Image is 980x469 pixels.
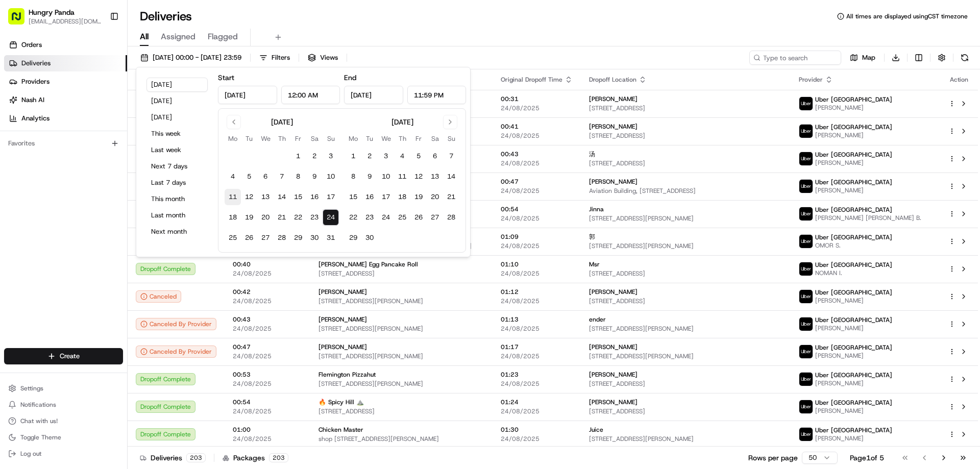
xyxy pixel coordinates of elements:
[290,168,306,185] button: 8
[410,148,427,164] button: 5
[799,97,813,110] img: uber-new-logo.jpeg
[225,168,241,185] button: 4
[589,159,782,167] span: [STREET_ADDRESS]
[290,148,306,164] button: 1
[20,417,58,425] span: Chat with us!
[225,189,241,205] button: 11
[20,401,56,409] span: Notifications
[34,186,37,194] span: •
[799,125,813,138] img: uber-new-logo.jpeg
[233,269,302,278] span: 24/08/2025
[427,133,443,144] th: Saturday
[589,288,638,296] span: [PERSON_NAME]
[318,435,484,443] span: shop [STREET_ADDRESS][PERSON_NAME]
[233,407,302,415] span: 24/08/2025
[589,398,638,406] span: [PERSON_NAME]
[749,51,841,65] input: Type to search
[378,168,394,185] button: 10
[799,345,813,358] img: uber-new-logo.jpeg
[136,318,216,330] button: Canceled By Provider
[378,189,394,205] button: 17
[29,17,102,26] span: [EMAIL_ADDRESS][DOMAIN_NAME]
[20,159,29,167] img: 1736555255976-a54dd68f-1ca7-489b-9aae-adbdc363a1c4
[815,399,892,407] span: Uber [GEOGRAPHIC_DATA]
[140,31,149,43] span: All
[174,101,186,113] button: Start new chat
[815,123,892,131] span: Uber [GEOGRAPHIC_DATA]
[4,73,127,90] a: Providers
[501,315,573,324] span: 01:13
[427,168,443,185] button: 13
[241,209,257,226] button: 19
[815,297,892,305] span: [PERSON_NAME]
[815,261,892,269] span: Uber [GEOGRAPHIC_DATA]
[4,4,106,29] button: Hungry Panda[EMAIL_ADDRESS][DOMAIN_NAME]
[32,158,83,166] span: [PERSON_NAME]
[501,214,573,223] span: 24/08/2025
[72,253,124,261] a: Powered byPylon
[443,115,457,129] button: Go to next month
[850,453,884,463] div: Page 1 of 5
[318,407,484,415] span: [STREET_ADDRESS]
[233,398,302,406] span: 00:54
[274,168,290,185] button: 7
[589,325,782,333] span: [STREET_ADDRESS][PERSON_NAME]
[501,288,573,296] span: 01:12
[320,53,338,62] span: Views
[218,73,234,82] label: Start
[427,209,443,226] button: 27
[4,110,127,127] a: Analytics
[815,159,892,167] span: [PERSON_NAME]
[815,206,892,214] span: Uber [GEOGRAPHIC_DATA]
[4,381,123,396] button: Settings
[589,260,600,268] span: Msr
[589,343,638,351] span: [PERSON_NAME]
[589,315,606,324] span: ender
[815,288,892,297] span: Uber [GEOGRAPHIC_DATA]
[29,7,75,17] button: Hungry Panda
[345,209,361,226] button: 22
[345,168,361,185] button: 8
[323,230,339,246] button: 31
[846,12,968,20] span: All times are displayed using CST timezone
[85,158,88,166] span: •
[208,31,238,43] span: Flagged
[589,426,603,434] span: Juice
[410,189,427,205] button: 19
[10,41,186,57] p: Welcome 👋
[146,110,208,125] button: [DATE]
[443,168,459,185] button: 14
[501,104,573,112] span: 24/08/2025
[20,384,43,392] span: Settings
[146,78,208,92] button: [DATE]
[589,205,604,213] span: Jinna
[815,131,892,139] span: [PERSON_NAME]
[241,189,257,205] button: 12
[4,348,123,364] button: Create
[281,86,340,104] input: Time
[241,230,257,246] button: 26
[10,97,29,116] img: 1736555255976-a54dd68f-1ca7-489b-9aae-adbdc363a1c4
[46,97,167,108] div: Start new chat
[501,132,573,140] span: 24/08/2025
[427,148,443,164] button: 6
[318,269,484,278] span: [STREET_ADDRESS]
[46,108,140,116] div: We're available if you need us!
[344,86,403,104] input: Date
[589,297,782,305] span: [STREET_ADDRESS]
[501,380,573,388] span: 24/08/2025
[815,352,892,360] span: [PERSON_NAME]
[161,31,195,43] span: Assigned
[290,133,306,144] th: Friday
[394,168,410,185] button: 11
[361,148,378,164] button: 2
[501,150,573,158] span: 00:43
[815,371,892,379] span: Uber [GEOGRAPHIC_DATA]
[140,453,206,463] div: Deliveries
[344,73,356,82] label: End
[501,260,573,268] span: 01:10
[318,325,484,333] span: [STREET_ADDRESS][PERSON_NAME]
[501,398,573,406] span: 01:24
[443,189,459,205] button: 21
[227,115,241,129] button: Go to previous month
